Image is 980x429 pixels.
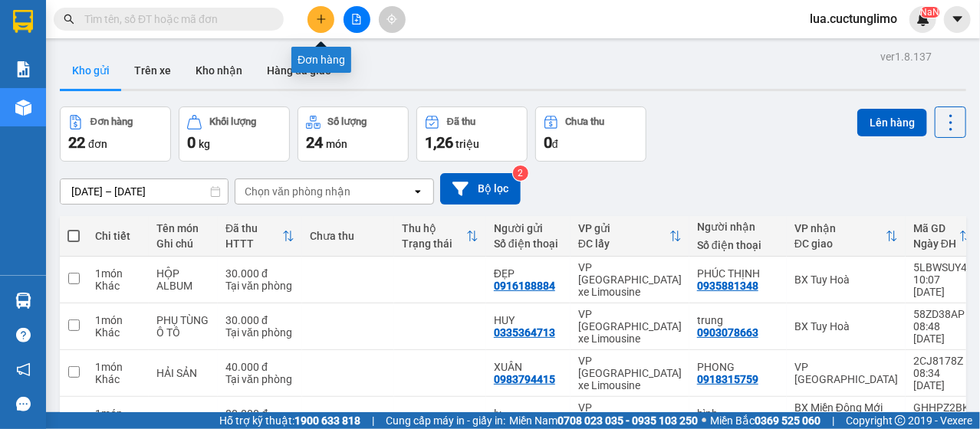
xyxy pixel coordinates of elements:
div: Người nhận [697,221,779,233]
div: 0935881348 [697,280,758,292]
span: kg [199,138,210,150]
div: GHHPZ2BK [913,401,972,414]
div: 30.000 đ [225,267,294,280]
div: 0918315759 [697,373,758,385]
div: Người gửi [494,222,563,234]
div: Khác [95,373,141,385]
button: Đơn hàng22đơn [60,106,171,162]
button: caret-down [944,6,971,33]
div: Số lượng [328,116,367,127]
div: Tại văn phòng [225,373,294,385]
span: caret-down [951,12,965,26]
button: aim [379,6,406,33]
span: 0 [187,133,196,152]
span: question-circle [16,328,31,342]
div: Trạng thái [402,237,466,250]
button: Đã thu1,26 triệu [416,106,528,162]
div: VP gửi [578,222,669,234]
div: VP [GEOGRAPHIC_DATA] [794,361,898,385]
div: HUY [494,314,563,326]
strong: 0369 525 060 [755,414,821,427]
div: 10:07 [DATE] [913,273,972,298]
div: HỘP ALBUM [156,267,210,292]
div: 0916188884 [494,280,555,292]
div: 1 món [95,314,141,326]
div: VP [GEOGRAPHIC_DATA] xe Limousine [578,308,682,345]
div: 40.000 đ [225,361,294,373]
span: đơn [88,138,107,150]
div: 0335364713 [494,326,555,339]
div: 1 món [95,361,141,373]
div: PHÚC THỊNH [697,267,779,280]
span: ⚪️ [702,418,706,424]
span: 22 [68,133,85,152]
strong: 1900 633 818 [294,414,360,427]
button: file-add [344,6,370,33]
button: Hàng đã giao [255,52,344,89]
div: Tên món [156,222,210,234]
span: file-add [351,14,362,25]
div: BX Tuy Hoà [794,320,898,332]
div: Khác [95,326,141,339]
div: Thu hộ [402,222,466,234]
div: 08:34 [DATE] [913,367,972,391]
div: 1 món [95,267,141,280]
span: notification [16,362,31,377]
div: Khác [95,280,141,292]
div: 30.000 đ [225,314,294,326]
div: 80.000 đ [225,408,294,420]
button: Bộ lọc [440,173,521,205]
div: Tại văn phòng [225,326,294,339]
div: Chi tiết [95,230,141,242]
div: 0983794415 [494,373,555,385]
span: | [372,412,374,429]
button: Kho nhận [183,52,255,89]
button: Chưa thu0đ [535,106,646,162]
div: Khối lượng [209,116,256,127]
th: Toggle SortBy [394,216,486,257]
div: 0903078663 [697,326,758,339]
button: Kho gửi [60,52,122,89]
button: plus [307,6,334,33]
div: Chọn văn phòng nhận [245,184,350,199]
div: 1 món [95,408,141,420]
span: Miền Nam [509,412,698,429]
div: ĐC lấy [578,237,669,250]
div: 5LBWSUY4 [913,261,972,273]
th: Toggle SortBy [906,216,979,257]
div: bình [697,408,779,420]
div: HẢI SẢN [156,367,210,379]
span: triệu [455,138,479,150]
span: Miền Bắc [710,412,821,429]
sup: NaN [920,7,939,18]
span: search [64,14,74,25]
div: ĐẸP [494,267,563,280]
span: Cung cấp máy in - giấy in: [386,412,505,429]
span: món [326,138,347,150]
div: Số điện thoại [494,237,563,250]
div: XUÂN [494,361,563,373]
div: 2CJ8178Z [913,355,972,367]
div: 08:48 [DATE] [913,320,972,345]
div: BX Miền Đông Mới [794,401,898,414]
span: lua.cuctunglimo [797,9,909,28]
div: PHONG [697,361,779,373]
div: Đơn hàng [90,116,133,127]
span: 0 [544,133,552,152]
span: plus [316,14,327,25]
div: Ngày ĐH [913,237,959,250]
div: BX Tuy Hoà [794,273,898,286]
sup: 2 [513,165,528,181]
div: Tại văn phòng [225,280,294,292]
th: Toggle SortBy [787,216,906,257]
div: ly [494,408,563,420]
span: 1,26 [425,133,453,152]
div: Đã thu [447,116,475,127]
strong: 0708 023 035 - 0935 103 250 [557,414,698,427]
div: PHỤ TÙNG Ô TÔ [156,314,210,339]
div: Chưa thu [566,116,605,127]
input: Tìm tên, số ĐT hoặc mã đơn [84,11,265,28]
input: Select a date range. [61,179,228,204]
div: VP [GEOGRAPHIC_DATA] xe Limousine [578,355,682,391]
img: warehouse-icon [15,100,31,116]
